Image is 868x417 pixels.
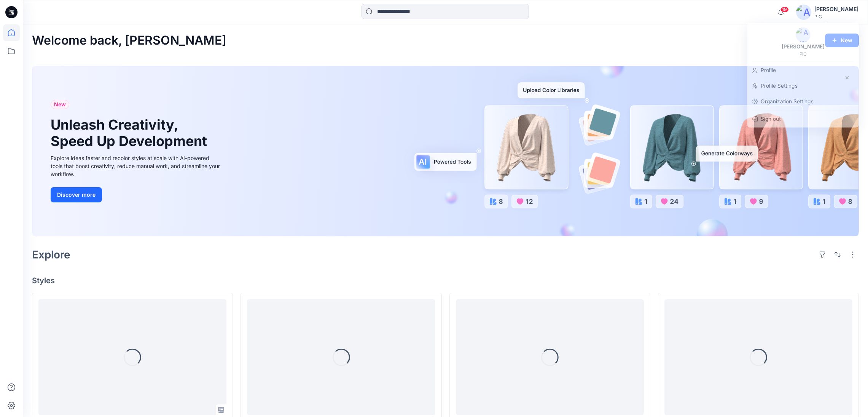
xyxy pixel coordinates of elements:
a: Profile [747,63,859,77]
span: New [54,100,66,109]
h2: Explore [32,249,70,261]
h2: Welcome back, [PERSON_NAME] [32,34,226,48]
p: Sign out [761,112,781,126]
button: Discover more [51,187,102,202]
span: 19 [780,6,789,13]
h4: Styles [32,276,859,285]
a: Organization Settings [747,95,859,109]
a: Discover more [51,187,222,202]
img: avatar [796,5,811,20]
div: [PERSON_NAME] [777,42,829,51]
a: Profile Settings [747,79,859,93]
div: Explore ideas faster and recolor styles at scale with AI-powered tools that boost creativity, red... [51,154,222,178]
div: PIC [800,51,807,57]
p: Profile Settings [761,79,798,93]
p: Organization Settings [761,95,814,109]
p: Profile [761,63,776,77]
div: [PERSON_NAME] [814,5,858,14]
div: PIC [814,14,858,19]
h1: Unleash Creativity, Speed Up Development [51,117,210,149]
img: avatar [796,27,811,42]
